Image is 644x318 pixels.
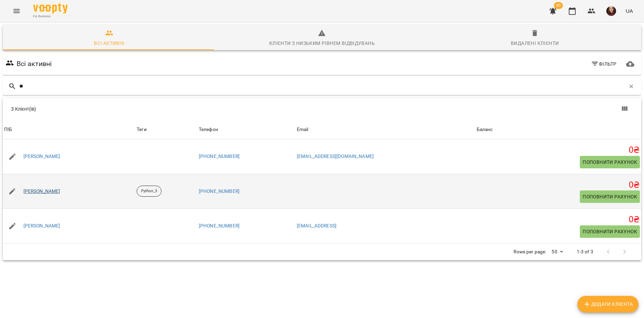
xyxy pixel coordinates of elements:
[17,58,52,69] h6: Всі активні
[269,39,375,47] div: Клієнти з низьким рівнем відвідувань
[23,153,60,160] a: [PERSON_NAME]
[199,125,218,134] div: Sort
[4,125,134,134] span: ПІБ
[199,125,294,134] span: Телефон
[4,125,12,134] div: ПІБ
[577,296,638,312] button: Додати клієнта
[577,249,593,255] p: 1-3 of 3
[477,180,640,190] h5: 0 ₴
[8,3,25,19] button: Menu
[583,193,637,201] span: Поповнити рахунок
[33,14,68,19] span: For Business
[297,223,336,228] a: [EMAIL_ADDRESS]
[33,3,68,13] img: Voopty Logo
[477,214,640,225] h5: 0 ₴
[580,156,640,168] button: Поповнити рахунок
[11,105,326,112] div: 3 Клієнт(ів)
[199,125,218,134] div: Телефон
[3,98,641,120] div: Table Toolbar
[94,39,124,47] div: Всі активні
[514,249,546,255] p: Rows per page:
[616,101,633,117] button: Показати колонки
[623,4,636,17] button: UA
[4,125,12,134] div: Sort
[141,188,157,194] p: Python_3
[23,188,60,195] a: [PERSON_NAME]
[297,125,309,134] div: Email
[199,188,240,194] a: [PHONE_NUMBER]
[591,60,617,68] span: Фільтр
[580,190,640,203] button: Поповнити рахунок
[477,125,640,134] span: Баланс
[606,6,616,16] img: aa40fcea7513419c5083fe0ff9889ed8.jpg
[554,2,563,9] span: 40
[511,39,559,47] div: Видалені клієнти
[297,125,309,134] div: Sort
[199,223,240,228] a: [PHONE_NUMBER]
[477,125,493,134] div: Баланс
[23,223,60,230] a: [PERSON_NAME]
[583,227,637,236] span: Поповнити рахунок
[583,158,637,166] span: Поповнити рахунок
[137,186,162,197] div: Python_3
[549,247,565,257] div: 50
[583,300,633,308] span: Додати клієнта
[137,125,196,134] div: Теги
[580,225,640,238] button: Поповнити рахунок
[477,145,640,156] h5: 0 ₴
[588,58,619,70] button: Фільтр
[297,153,374,159] a: [EMAIL_ADDRESS][DOMAIN_NAME]
[199,153,240,159] a: [PHONE_NUMBER]
[477,125,493,134] div: Sort
[626,7,633,15] span: UA
[297,125,474,134] span: Email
